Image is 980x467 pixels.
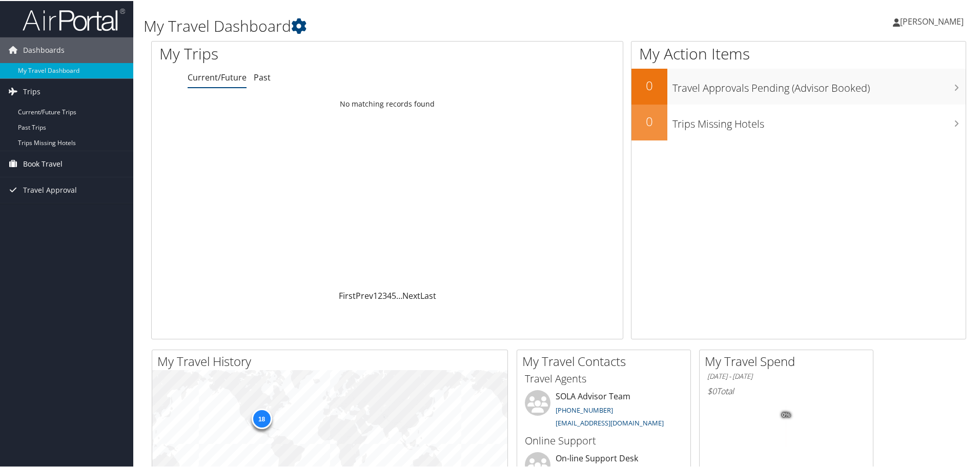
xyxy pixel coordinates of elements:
a: 2 [378,289,382,300]
h1: My Travel Dashboard [144,14,697,36]
a: Current/Future [188,71,247,82]
a: 1 [373,289,378,300]
h6: Total [707,384,865,396]
h2: 0 [631,112,667,129]
tspan: 0% [782,411,790,417]
a: [EMAIL_ADDRESS][DOMAIN_NAME] [556,417,664,427]
img: airportal-logo.png [23,7,125,31]
a: Next [402,289,420,300]
li: SOLA Advisor Team [520,389,688,431]
h1: My Action Items [631,42,966,64]
span: Travel Approval [23,176,77,202]
a: 0Trips Missing Hotels [631,104,966,139]
h3: Online Support [525,433,683,447]
a: 3 [382,289,387,300]
div: 18 [251,408,272,428]
a: 4 [387,289,392,300]
h3: Travel Agents [525,371,683,385]
a: [PHONE_NUMBER] [556,404,613,414]
h2: 0 [631,76,667,93]
h2: My Travel Spend [705,352,873,369]
span: Dashboards [23,36,65,62]
h2: My Travel History [157,352,507,369]
a: 0Travel Approvals Pending (Advisor Booked) [631,68,966,104]
span: $0 [707,384,717,396]
h3: Travel Approvals Pending (Advisor Booked) [672,75,966,94]
span: Trips [23,78,40,104]
span: Book Travel [23,150,63,176]
h6: [DATE] - [DATE] [707,371,865,380]
a: First [339,289,356,300]
span: [PERSON_NAME] [900,15,964,26]
h1: My Trips [159,42,419,64]
a: 5 [392,289,396,300]
a: Past [254,71,271,82]
span: … [396,289,402,300]
a: [PERSON_NAME] [893,5,974,36]
td: No matching records found [152,94,623,112]
a: Last [420,289,436,300]
a: Prev [356,289,373,300]
h3: Trips Missing Hotels [672,111,966,130]
h2: My Travel Contacts [522,352,690,369]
